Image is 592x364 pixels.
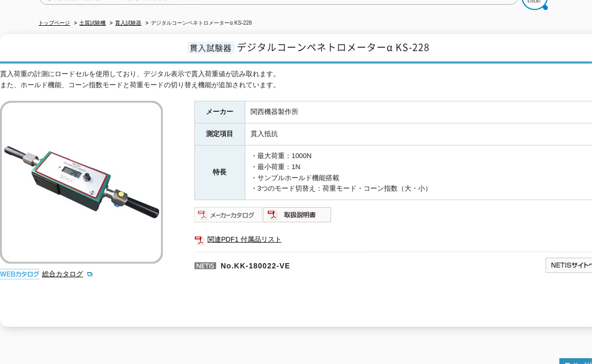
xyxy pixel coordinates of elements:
[39,20,70,26] a: トップページ
[195,145,245,200] th: 特長
[195,123,245,145] th: 測定項目
[194,252,443,277] p: No.KK-180022-VE
[116,20,142,26] a: 貫入試験器
[194,213,263,221] a: メーカーカタログ
[263,213,332,221] a: 取扱説明書
[194,206,263,223] img: メーカーカタログ
[80,20,106,26] a: 土質試験機
[42,270,94,278] a: 総合カタログ
[237,40,430,54] span: デジタルコーンペネトロメーターα KS-228
[263,206,332,223] img: 取扱説明書
[195,101,245,123] th: メーカー
[143,18,252,29] li: デジタルコーンペネトロメーターα KS-228
[188,41,235,54] span: 貫入試験器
